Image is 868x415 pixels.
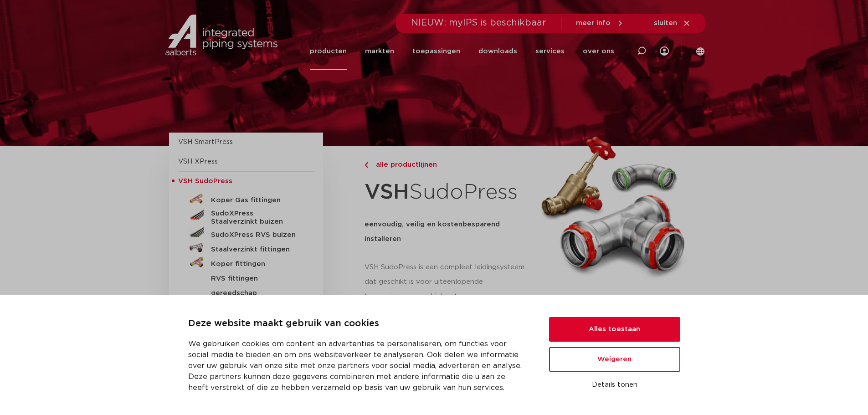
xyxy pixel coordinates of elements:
[583,33,614,70] a: over ons
[211,196,301,205] h5: Koper Gas fittingen
[365,159,529,170] a: alle productlijnen
[310,33,614,70] nav: Menu
[365,182,409,203] strong: VSH
[211,289,301,297] h5: gereedschap
[412,33,460,70] a: toepassingen
[178,158,218,165] a: VSH XPress
[365,33,394,70] a: markten
[178,284,314,299] a: gereedschap
[576,19,624,27] a: meer info
[411,18,546,27] span: NIEUW: myIPS is beschikbaar
[188,338,527,393] p: We gebruiken cookies om content en advertenties te personaliseren, om functies voor social media ...
[535,33,565,70] a: services
[478,33,517,70] a: downloads
[365,260,529,333] p: VSH SudoPress is een compleet leidingsysteem dat geschikt is voor uiteenlopende toepassingen, van...
[188,317,527,331] p: Deze website maakt gebruik van cookies
[211,210,301,226] h5: SudoXPress Staalverzinkt buizen
[178,226,314,241] a: SudoXPress RVS buizen
[178,255,314,270] a: Koper fittingen
[310,33,347,70] a: producten
[178,241,314,255] a: Staalverzinkt fittingen
[365,175,529,210] h1: SudoPress
[654,20,677,26] span: sluiten
[211,260,301,268] h5: Koper fittingen
[178,178,232,184] span: VSH SudoPress
[549,317,680,342] button: Alles toestaan
[211,246,301,254] h5: Staalverzinkt fittingen
[178,270,314,284] a: RVS fittingen
[365,162,368,168] img: chevron-right.svg
[211,275,301,283] h5: RVS fittingen
[370,161,437,168] span: alle productlijnen
[211,231,301,239] h5: SudoXPress RVS buizen
[178,138,233,145] a: VSH SmartPress
[660,33,669,70] div: my IPS
[365,221,500,242] strong: eenvoudig, veilig en kostenbesparend installeren
[549,347,680,372] button: Weigeren
[654,19,691,27] a: sluiten
[576,20,611,26] span: meer info
[549,377,680,393] button: Details tonen
[178,206,314,226] a: SudoXPress Staalverzinkt buizen
[178,191,314,206] a: Koper Gas fittingen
